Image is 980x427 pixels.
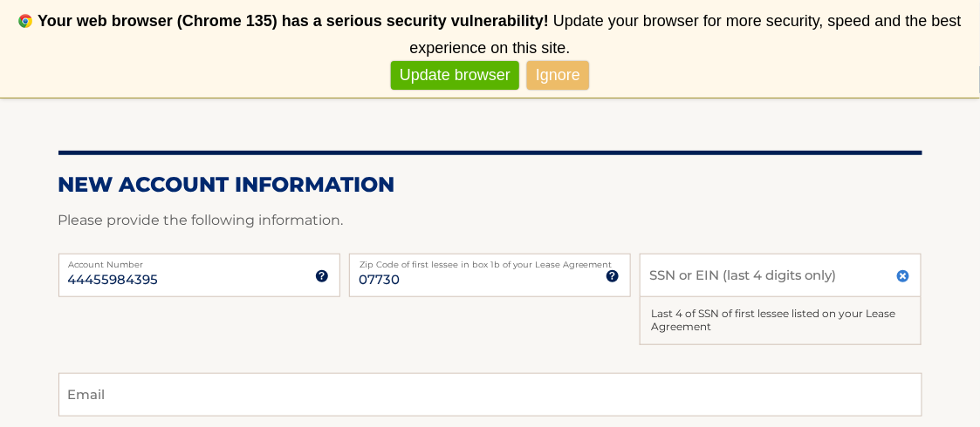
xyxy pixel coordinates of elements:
a: Ignore [527,61,589,90]
span: Update your browser for more security, speed and the best experience on this site. [409,12,961,57]
input: SSN or EIN (last 4 digits only) [640,254,922,297]
input: Email [58,373,922,417]
input: Zip Code [349,254,631,297]
label: Zip Code of first lessee in box 1b of your Lease Agreement [349,254,631,268]
img: close.svg [896,269,910,283]
img: tooltip.svg [606,269,620,283]
h2: New Account Information [58,172,922,198]
b: Your web browser (Chrome 135) has a serious security vulnerability! [38,12,549,30]
a: Update browser [391,61,519,90]
input: Account Number [58,254,340,297]
p: Please provide the following information. [58,208,922,233]
label: Account Number [58,254,340,268]
img: tooltip.svg [315,269,329,283]
div: Last 4 of SSN of first lessee listed on your Lease Agreement [640,297,922,345]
